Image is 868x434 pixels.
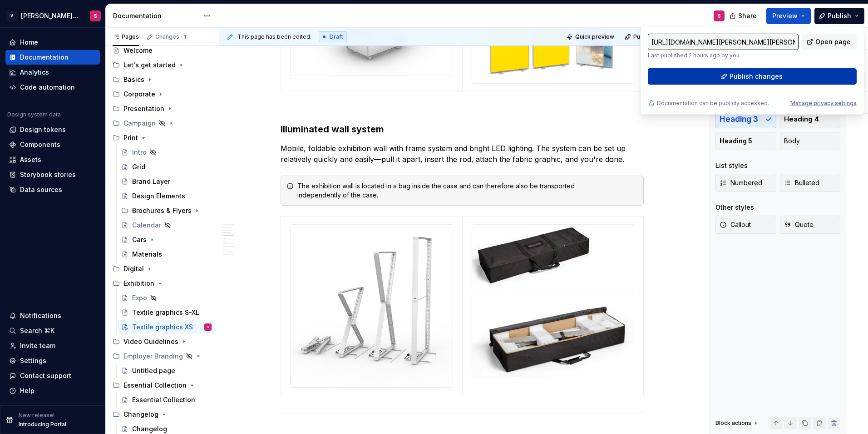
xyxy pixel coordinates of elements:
div: Campaign [123,119,156,128]
div: Design Elements [132,192,185,201]
a: Materials [118,247,215,262]
div: Textile graphics XS [132,323,193,332]
div: Other styles [715,203,754,212]
div: Brochures & Flyers [118,203,215,218]
div: Basics [109,72,215,87]
a: Storybook stories [5,167,100,182]
button: Heading 5 [715,132,776,150]
div: Analytics [20,68,49,77]
span: Publish [828,11,851,20]
div: S [94,12,97,20]
button: V[PERSON_NAME] Brand PortalS [2,6,104,25]
span: Callout [720,220,751,229]
button: Heading 4 [780,110,841,128]
div: Brand Layer [132,177,170,186]
div: Documentation [113,11,199,20]
div: Employer Branding [109,349,215,363]
div: Print [123,133,138,142]
div: Help [20,386,35,395]
div: Essential Collection [132,395,195,404]
button: Search ⌘K [5,323,100,338]
p: New release! [19,412,54,419]
div: The exhibition wall is located in a bag inside the case and can therefore also be transported ind... [297,182,638,200]
div: S [718,12,721,20]
div: Print [109,131,215,145]
a: Essential Collection [118,393,215,407]
div: Campaign [109,116,215,131]
span: 1 [181,33,188,40]
div: S [207,323,209,332]
span: Publish changes [730,72,783,81]
div: Pages [113,33,139,40]
div: Invite team [20,341,55,350]
div: Exhibition [123,279,154,288]
span: Quick preview [575,33,614,40]
button: Preview [766,8,811,24]
span: Heading 4 [784,115,819,124]
a: Design tokens [5,122,100,137]
span: Numbered [720,178,762,187]
div: Welcome [123,46,153,55]
div: Grid [132,162,145,172]
a: Cars [118,232,215,247]
a: Assets [5,152,100,167]
button: Publish [814,8,864,24]
div: Data sources [20,185,62,194]
a: Open page [802,34,857,50]
div: [PERSON_NAME] Brand Portal [21,11,79,20]
a: Home [5,35,100,50]
button: Help [5,384,100,398]
a: Untitled page [118,363,215,378]
div: Intro [132,148,147,157]
button: Notifications [5,308,100,323]
div: Expo [132,293,147,303]
p: Introducing Portal [19,421,66,428]
button: Manage privacy settings [790,100,857,107]
span: Draft [330,33,343,40]
div: Search ⌘K [20,326,54,335]
div: Home [20,38,38,47]
button: Contact support [5,368,100,383]
div: Changelog [132,424,167,434]
a: Calendar [118,218,215,232]
div: Presentation [109,101,215,116]
div: Digital [109,262,215,276]
button: Numbered [715,174,776,192]
button: Bulleted [780,174,841,192]
a: Code automation [5,80,100,95]
div: Basics [123,75,144,84]
span: Publish changes [633,33,677,40]
span: Body [784,136,800,146]
button: Publish changes [622,30,681,43]
div: Design system data [7,111,61,118]
a: Data sources [5,182,100,197]
div: Design tokens [20,125,66,134]
div: Essential Collection [109,378,215,393]
div: Contact support [20,371,71,380]
div: Let's get started [109,58,215,72]
div: Let's get started [123,61,176,70]
div: Code automation [20,83,75,92]
div: Components [20,140,60,149]
div: Brochures & Flyers [132,206,192,215]
div: Untitled page [132,366,175,375]
div: Changelog [109,407,215,422]
div: Materials [132,250,162,259]
div: V [6,10,17,21]
div: Settings [20,356,46,365]
a: Brand Layer [118,174,215,189]
p: Documentation can be publicly accessed. [657,100,769,107]
div: Essential Collection [123,381,187,390]
span: Open page [815,37,851,46]
button: Share [725,8,763,24]
div: Assets [20,155,41,164]
a: Expo [118,291,215,305]
div: Digital [123,264,144,273]
button: Quick preview [564,30,618,43]
span: Heading 5 [720,136,752,146]
a: Design Elements [118,189,215,203]
button: Body [780,132,841,150]
div: Video Guidelines [109,334,215,349]
a: Settings [5,353,100,368]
